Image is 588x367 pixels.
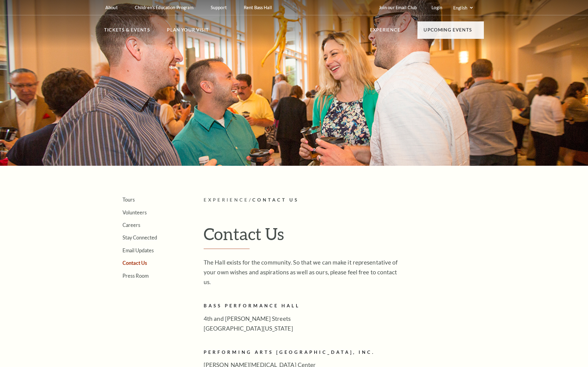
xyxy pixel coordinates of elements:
[211,5,227,10] p: Support
[204,196,484,204] p: /
[104,26,150,37] p: Tickets & Events
[252,197,299,202] span: Contact Us
[204,258,403,287] p: The Hall exists for the community. So that we can make it representative of your own wishes and a...
[244,5,272,10] p: Rent Bass Hall
[204,224,484,249] h1: Contact Us
[204,349,403,356] h2: Performing Arts [GEOGRAPHIC_DATA], Inc.
[204,197,249,202] span: Experience
[370,26,401,37] p: Experience
[123,273,149,279] a: Press Room
[105,5,118,10] p: About
[123,197,135,202] a: Tours
[123,209,147,215] a: Volunteers
[204,314,403,333] p: 4th and [PERSON_NAME] Streets [GEOGRAPHIC_DATA][US_STATE]
[167,26,209,37] p: Plan Your Visit
[123,260,147,266] a: Contact Us
[452,5,474,11] select: Select:
[123,222,140,228] a: Careers
[123,247,154,253] a: Email Updates
[424,26,472,37] p: Upcoming Events
[123,235,157,240] a: Stay Connected
[135,5,194,10] p: Children's Education Program
[204,302,403,310] h2: Bass Performance Hall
